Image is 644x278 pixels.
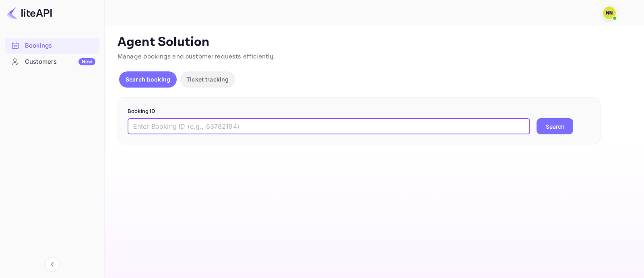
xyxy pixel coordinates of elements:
[5,54,99,70] div: CustomersNew
[603,6,616,19] img: N/A N/A
[128,118,530,134] input: Enter Booking ID (e.g., 63782194)
[186,75,229,84] p: Ticket tracking
[25,41,95,50] div: Bookings
[25,57,95,67] div: Customers
[78,58,95,65] div: New
[5,38,99,54] div: Bookings
[537,118,573,134] button: Search
[6,6,52,19] img: LiteAPI logo
[5,38,99,53] a: Bookings
[5,54,99,69] a: CustomersNew
[118,34,630,50] p: Agent Solution
[128,107,590,115] p: Booking ID
[45,257,60,272] button: Collapse navigation
[126,75,170,84] p: Search booking
[118,52,275,61] span: Manage bookings and customer requests efficiently.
